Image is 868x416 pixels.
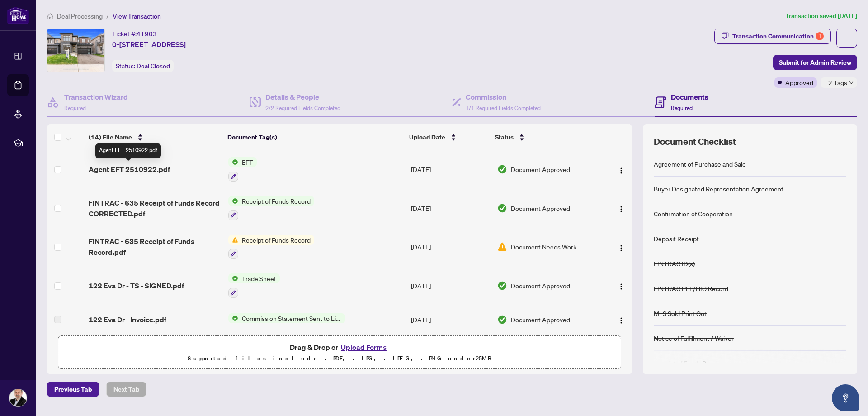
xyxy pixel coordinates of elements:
[832,384,859,411] button: Open asap
[497,281,507,291] img: Document Status
[614,278,628,293] button: Logo
[614,162,628,177] button: Logo
[228,313,345,323] button: Status IconCommission Statement Sent to Listing Brokerage
[785,11,857,21] article: Transaction saved [DATE]
[654,333,734,343] div: Notice of Fulfillment / Waiver
[64,353,615,364] p: Supported files include .PDF, .JPG, .JPEG, .PNG under 25 MB
[57,12,103,20] span: Deal Processing
[89,132,132,142] span: (14) File Name
[491,124,599,150] th: Status
[290,341,389,353] span: Drag & Drop or
[113,12,161,20] span: View Transaction
[614,312,628,327] button: Logo
[137,62,170,70] span: Deal Closed
[654,135,736,148] span: Document Checklist
[406,124,491,150] th: Upload Date
[654,283,728,293] div: FINTRAC PEP/HIO Record
[47,29,104,72] img: IMG-X12195896_1.jpg
[671,105,693,111] span: Required
[407,266,494,305] td: [DATE]
[9,389,27,406] img: Profile Icon
[89,197,221,219] span: FINTRAC - 635 Receipt of Funds Record CORRECTED.pdf
[618,206,625,213] img: Logo
[654,234,699,244] div: Deposit Receipt
[228,235,314,259] button: Status IconReceipt of Funds Record
[497,315,507,325] img: Document Status
[265,105,340,111] span: 2/2 Required Fields Completed
[654,258,695,268] div: FINTRAC ID(s)
[407,228,494,267] td: [DATE]
[265,91,340,102] h4: Details & People
[511,281,570,291] span: Document Approved
[228,273,238,283] img: Status Icon
[338,341,389,353] button: Upload Forms
[112,60,174,72] div: Status:
[106,382,146,397] button: Next Tab
[407,189,494,228] td: [DATE]
[228,157,238,167] img: Status Icon
[238,196,314,206] span: Receipt of Funds Record
[89,236,221,258] span: FINTRAC - 635 Receipt of Funds Record.pdf
[54,382,92,397] span: Previous Tab
[511,203,570,213] span: Document Approved
[824,77,847,88] span: +2 Tags
[106,11,109,21] li: /
[497,242,507,252] img: Document Status
[112,29,157,39] div: Ticket #:
[654,308,707,318] div: MLS Sold Print Out
[89,280,184,291] span: 122 Eva Dr - TS - SIGNED.pdf
[654,184,783,194] div: Buyer Designated Representation Agreement
[228,273,280,298] button: Status IconTrade Sheet
[654,159,746,169] div: Agreement of Purchase and Sale
[95,143,161,158] div: Agent EFT 2510922.pdf
[7,7,29,24] img: logo
[654,209,733,219] div: Confirmation of Cooperation
[466,91,541,102] h4: Commission
[238,313,345,323] span: Commission Statement Sent to Listing Brokerage
[238,157,257,167] span: EFT
[228,196,314,220] button: Status IconReceipt of Funds Record
[64,91,128,102] h4: Transaction Wizard
[785,77,813,87] span: Approved
[816,32,824,40] div: 1
[409,132,445,142] span: Upload Date
[495,132,514,142] span: Status
[89,164,170,175] span: Agent EFT 2510922.pdf
[228,313,238,323] img: Status Icon
[497,203,507,213] img: Document Status
[714,29,831,44] button: Transaction Communication1
[497,164,507,174] img: Document Status
[85,124,224,150] th: (14) File Name
[511,242,576,252] span: Document Needs Work
[773,55,857,70] button: Submit for Admin Review
[64,105,86,111] span: Required
[466,105,541,111] span: 1/1 Required Fields Completed
[228,196,238,206] img: Status Icon
[844,35,850,41] span: ellipsis
[614,239,628,254] button: Logo
[618,167,625,174] img: Logo
[224,124,405,150] th: Document Tag(s)
[618,244,625,252] img: Logo
[671,91,708,102] h4: Documents
[137,30,157,38] span: 41903
[228,235,238,245] img: Status Icon
[614,201,628,215] button: Logo
[779,55,851,70] span: Submit for Admin Review
[47,382,99,397] button: Previous Tab
[47,13,53,19] span: home
[238,235,314,245] span: Receipt of Funds Record
[228,157,257,182] button: Status IconEFT
[58,336,621,369] span: Drag & Drop orUpload FormsSupported files include .PDF, .JPG, .JPEG, .PNG under25MB
[407,305,494,334] td: [DATE]
[618,317,625,324] img: Logo
[112,39,186,50] span: 0-[STREET_ADDRESS]
[511,164,570,174] span: Document Approved
[732,29,824,43] div: Transaction Communication
[89,314,166,325] span: 122 Eva Dr - Invoice.pdf
[618,283,625,290] img: Logo
[849,81,854,85] span: down
[238,273,280,283] span: Trade Sheet
[511,315,570,325] span: Document Approved
[407,150,494,189] td: [DATE]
